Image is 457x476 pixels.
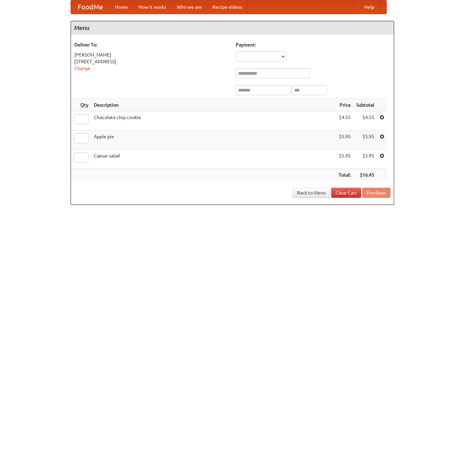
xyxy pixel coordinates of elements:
[353,169,377,181] th: $16.45
[336,111,353,131] td: $4.55
[74,51,229,58] div: [PERSON_NAME]
[353,99,377,111] th: Subtotal
[336,169,353,181] th: Total:
[172,0,207,14] a: Who we are
[353,111,377,131] td: $4.55
[74,66,90,71] a: Change
[74,41,229,48] h5: Deliver To:
[91,131,336,150] td: Apple pie
[133,0,172,14] a: How it works
[336,150,353,169] td: $5.95
[353,131,377,150] td: $5.95
[293,188,330,198] a: Back to Menu
[71,99,91,111] th: Qty
[71,21,394,35] h4: Menu
[71,0,110,14] a: FoodMe
[91,150,336,169] td: Caesar salad
[353,150,377,169] td: $5.95
[91,99,336,111] th: Description
[331,188,361,198] a: Clear Cart
[74,58,229,65] div: [STREET_ADDRESS]
[362,188,390,198] button: Purchase
[91,111,336,131] td: Chocolate chip cookie
[336,131,353,150] td: $5.95
[236,41,390,48] h5: Payment:
[359,0,380,14] a: Help
[110,0,133,14] a: Home
[207,0,247,14] a: Recipe videos
[336,99,353,111] th: Price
